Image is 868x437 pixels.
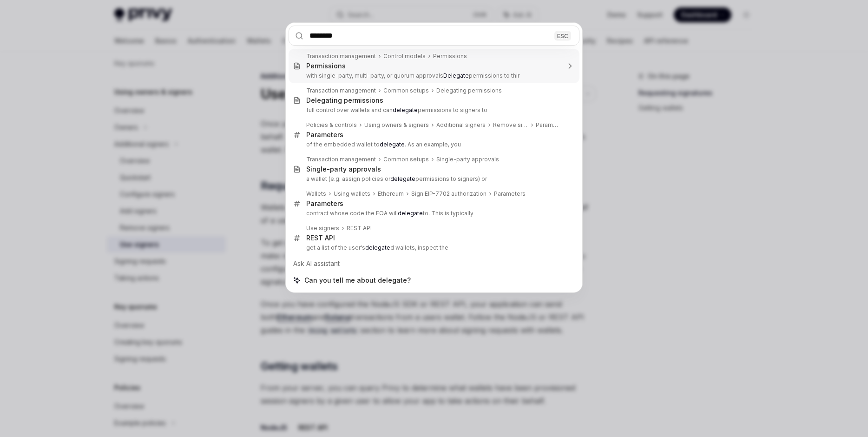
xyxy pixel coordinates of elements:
div: Delegating permissions [436,87,502,94]
b: delegate [390,175,415,182]
p: get a list of the user's d wallets, inspect the [306,244,560,252]
div: Parameters [306,131,343,139]
div: REST API [347,225,372,232]
div: Permissions [306,62,346,70]
div: Common setups [383,156,429,163]
b: Delegate [443,72,469,79]
div: Remove signers [493,121,528,129]
div: Permissions [433,53,467,60]
div: Common setups [383,87,429,94]
div: Using wallets [334,190,370,198]
p: a wallet (e.g. assign policies or permissions to signers) or [306,175,560,183]
div: Transaction management [306,53,376,60]
b: delegate [393,106,418,113]
p: with single-party, multi-party, or quorum approvals permissions to thir [306,72,560,79]
div: Single-party approvals [436,156,499,163]
div: ESC [554,31,571,40]
div: Additional signers [436,121,486,129]
div: Parameters [306,199,343,208]
p: contract whose code the EOA will to. This is typically [306,210,560,217]
div: Transaction management [306,156,376,163]
div: Parameters [536,121,560,129]
div: Policies & controls [306,121,357,129]
div: Transaction management [306,87,376,94]
p: of the embedded wallet to . As an example, you [306,141,560,148]
div: Ethereum [378,190,404,198]
b: delegate [380,141,405,148]
div: Parameters [494,190,526,198]
div: REST API [306,234,335,242]
div: Using owners & signers [364,121,429,129]
div: Delegating permissions [306,96,383,105]
span: Can you tell me about delegate? [304,276,411,285]
div: Sign EIP-7702 authorization [411,190,487,198]
b: delegate [365,244,390,251]
div: Use signers [306,225,339,232]
div: Single-party approvals [306,165,381,173]
div: Wallets [306,190,326,198]
div: Control models [383,53,426,60]
div: Ask AI assistant [289,255,579,272]
b: delegate [398,210,423,217]
p: full control over wallets and can permissions to signers to [306,106,560,114]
